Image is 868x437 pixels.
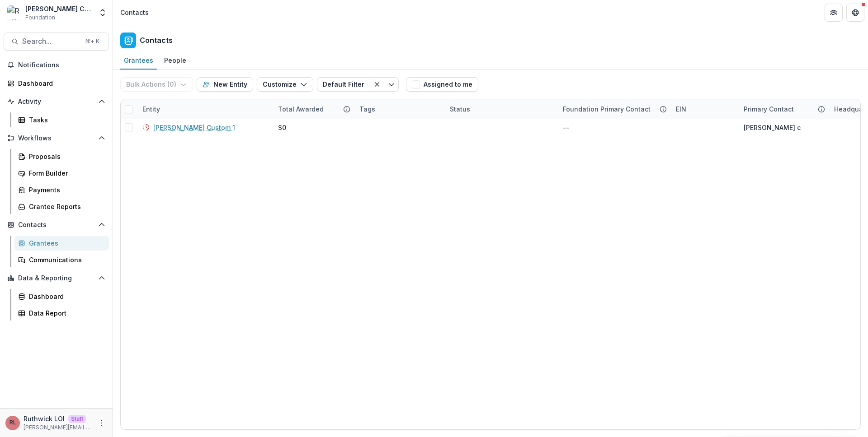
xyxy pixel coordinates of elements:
[18,221,94,229] span: Contacts
[670,99,738,119] div: EIN
[29,202,102,211] div: Grantee Reports
[14,252,109,267] a: Communications
[557,99,670,119] div: Foundation Primary Contact
[670,104,692,114] div: EIN
[120,54,157,67] div: Grantees
[738,99,829,119] div: Primary Contact
[22,37,80,46] span: Search...
[273,99,354,119] div: Total Awarded
[29,168,102,178] div: Form Builder
[846,4,864,22] button: Get Help
[384,77,399,92] button: Toggle menu
[120,8,149,17] div: Contacts
[140,36,173,45] h2: Contacts
[14,306,109,321] a: Data Report
[120,52,157,70] a: Grantees
[29,238,102,248] div: Grantees
[370,77,384,92] button: Clear filter
[18,61,105,69] span: Notifications
[29,255,102,265] div: Communications
[4,76,109,91] a: Dashboard
[96,418,107,428] button: More
[29,292,102,301] div: Dashboard
[738,104,799,114] div: Primary Contact
[18,274,94,282] span: Data & Reporting
[137,99,273,119] div: Entity
[7,5,22,20] img: Ruthwick Custom Onboarding Foundation
[4,94,109,109] button: Open Activity
[14,199,109,214] a: Grantee Reports
[257,77,313,92] button: Customize
[744,123,801,132] div: [PERSON_NAME] c
[68,415,86,423] p: Staff
[83,37,101,46] div: ⌘ + K
[14,166,109,181] a: Form Builder
[354,99,444,119] div: Tags
[406,77,478,92] button: Assigned to me
[25,14,55,22] span: Foundation
[563,123,569,132] div: --
[273,104,329,114] div: Total Awarded
[160,52,190,70] a: People
[4,131,109,145] button: Open Workflows
[444,99,557,119] div: Status
[160,54,190,67] div: People
[14,236,109,251] a: Grantees
[24,423,93,432] p: [PERSON_NAME][EMAIL_ADDRESS][DOMAIN_NAME]
[120,77,193,92] button: Bulk Actions (0)
[354,104,381,114] div: Tags
[96,4,109,22] button: Open entity switcher
[14,149,109,164] a: Proposals
[29,308,102,318] div: Data Report
[4,58,109,72] button: Notifications
[4,218,109,232] button: Open Contacts
[14,289,109,304] a: Dashboard
[18,79,102,88] div: Dashboard
[14,112,109,127] a: Tasks
[4,271,109,285] button: Open Data & Reporting
[317,77,370,92] button: Default Filter
[29,185,102,195] div: Payments
[197,77,253,92] button: New Entity
[18,135,94,142] span: Workflows
[9,420,16,426] div: Ruthwick LOI
[4,33,109,51] button: Search...
[18,98,94,106] span: Activity
[25,4,93,14] div: [PERSON_NAME] Custom Onboarding Foundation
[117,6,152,19] nav: breadcrumb
[444,104,476,114] div: Status
[137,104,165,114] div: Entity
[29,115,102,125] div: Tasks
[153,123,235,132] a: [PERSON_NAME] Custom 1
[825,4,843,22] button: Partners
[278,123,286,132] div: $0
[14,182,109,197] a: Payments
[24,414,65,423] p: Ruthwick LOI
[29,152,102,161] div: Proposals
[557,104,656,114] div: Foundation Primary Contact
